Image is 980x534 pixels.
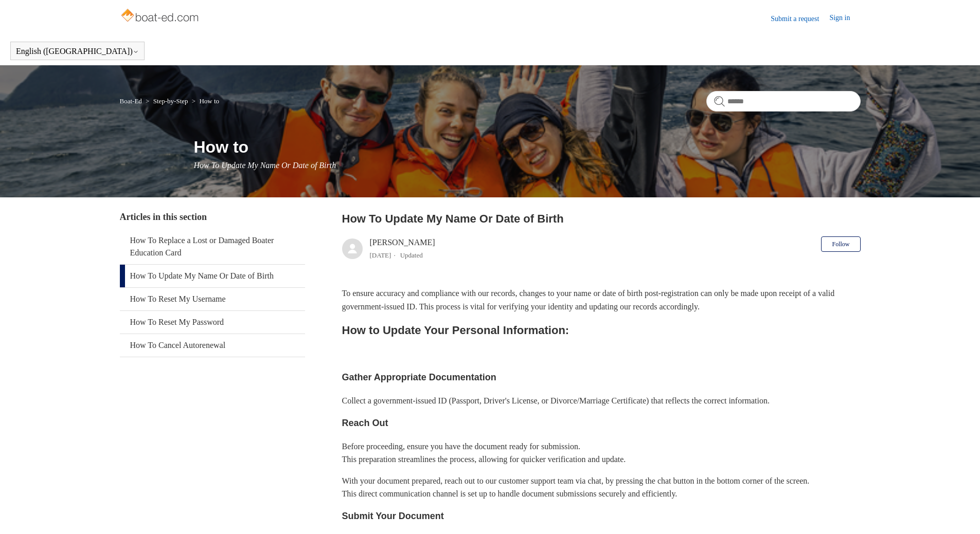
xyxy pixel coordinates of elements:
li: Step-by-Step [144,97,190,105]
li: Updated [400,251,423,259]
p: Before proceeding, ensure you have the document ready for submission. This preparation streamline... [342,440,861,466]
a: Submit a request [771,13,829,24]
a: How To Cancel Autorenewal [120,334,305,357]
p: With your document prepared, reach out to our customer support team via chat, by pressing the cha... [342,474,861,501]
span: How To Update My Name Or Date of Birth [194,161,336,170]
a: How To Reset My Password [120,311,305,334]
a: How to [199,97,219,105]
h3: Submit Your Document [342,509,861,524]
h2: How to Update Your Personal Information: [342,321,861,339]
a: How To Update My Name Or Date of Birth [120,265,305,287]
a: Boat-Ed [120,97,142,105]
a: How To Replace a Lost or Damaged Boater Education Card [120,229,305,264]
a: Sign in [829,12,860,25]
h3: Reach Out [342,416,861,431]
span: Articles in this section [120,212,207,222]
a: Step-by-Step [153,97,188,105]
button: Follow Article [821,236,860,252]
h1: How to [194,135,861,159]
button: English ([GEOGRAPHIC_DATA]) [16,47,139,56]
p: Collect a government-issued ID (Passport, Driver's License, or Divorce/Marriage Certificate) that... [342,394,861,408]
div: Live chat [946,500,972,526]
input: Search [706,91,861,112]
li: How to [190,97,219,105]
img: Boat-Ed Help Center home page [120,6,202,27]
p: To ensure accuracy and compliance with our records, changes to your name or date of birth post-re... [342,287,861,313]
h3: Gather Appropriate Documentation [342,370,861,385]
h2: How To Update My Name Or Date of Birth [342,210,861,227]
a: How To Reset My Username [120,288,305,310]
time: 04/08/2025, 12:33 [370,251,391,259]
li: Boat-Ed [120,97,144,105]
div: [PERSON_NAME] [370,236,435,261]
